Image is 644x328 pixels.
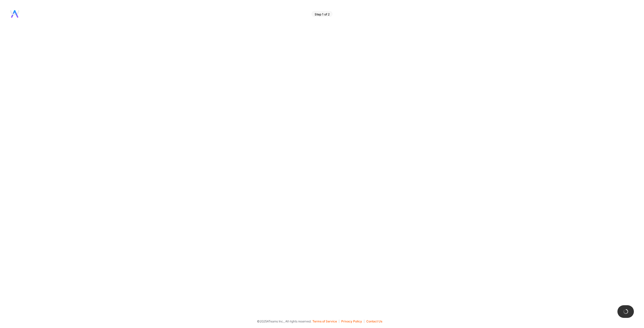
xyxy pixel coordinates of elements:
button: Terms of Service [312,320,339,323]
div: Step 1 of 2 [312,11,333,17]
button: Contact Us [366,320,382,323]
button: Privacy Policy [341,320,364,323]
img: loading [622,308,629,315]
span: © 2025 ATeams Inc., All rights reserved. [257,319,311,324]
